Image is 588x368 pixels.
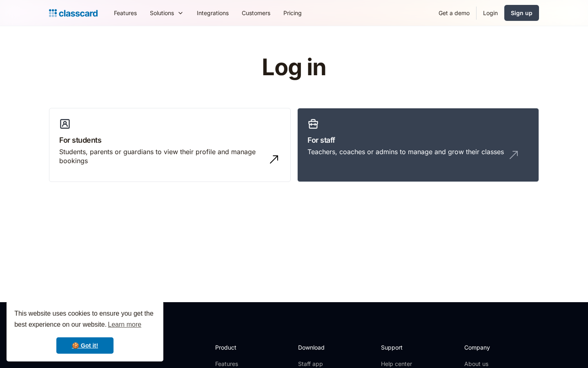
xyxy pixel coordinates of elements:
a: About us [464,360,519,368]
h2: Company [464,343,519,352]
span: This website uses cookies to ensure you get the best experience on our website. [14,309,156,331]
h3: For students [59,135,281,146]
h3: For staff [307,135,529,146]
div: Solutions [143,4,190,22]
div: Teachers, coaches or admins to manage and grow their classes [307,147,504,156]
a: dismiss cookie message [56,337,114,354]
a: For studentsStudents, parents or guardians to view their profile and manage bookings [49,108,291,182]
a: Get a demo [432,4,476,22]
a: Features [107,4,143,22]
h2: Download [298,343,332,352]
h1: Log in [165,55,424,80]
a: learn more about cookies [107,319,143,331]
a: Logo [49,7,98,19]
a: Customers [235,4,277,22]
div: Solutions [150,9,174,17]
a: Staff app [298,360,332,368]
div: Students, parents or guardians to view their profile and manage bookings [59,147,264,166]
a: For staffTeachers, coaches or admins to manage and grow their classes [297,108,539,182]
h2: Support [381,343,414,352]
a: Pricing [277,4,308,22]
h2: Product [215,343,259,352]
a: Features [215,360,259,368]
a: Help center [381,360,414,368]
a: Login [477,4,504,22]
div: cookieconsent [7,301,163,361]
a: Sign up [504,5,539,21]
div: Sign up [511,9,532,17]
a: Integrations [190,4,235,22]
